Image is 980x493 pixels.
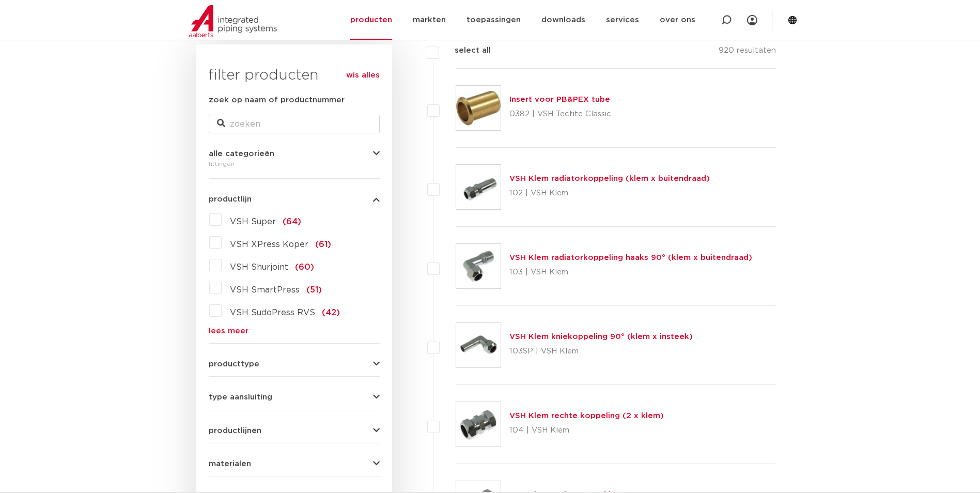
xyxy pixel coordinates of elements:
[209,150,380,158] button: alle categorieën
[456,244,501,288] img: Thumbnail for VSH Klem radiatorkoppeling haaks 90° (klem x buitendraad)
[209,65,380,86] h3: filter producten
[230,286,300,294] span: VSH SmartPress
[509,422,664,439] p: 104 | VSH Klem
[456,165,501,209] img: Thumbnail for VSH Klem radiatorkoppeling (klem x buitendraad)
[209,460,251,468] span: materialen
[509,185,710,202] p: 102 | VSH Klem
[283,218,301,226] span: (64)
[509,264,752,281] p: 103 | VSH Klem
[209,158,380,170] div: fittingen
[230,309,315,317] span: VSH SudoPress RVS
[346,69,380,82] a: wis alles
[209,360,380,368] button: producttype
[315,240,331,249] span: (61)
[209,94,345,106] label: zoek op naam of productnummer
[230,218,276,226] span: VSH Super
[509,254,752,261] a: VSH Klem radiatorkoppeling haaks 90° (klem x buitendraad)
[209,360,259,368] span: producttype
[209,393,272,401] span: type aansluiting
[456,86,501,130] img: Thumbnail for Insert voor PB&PEX tube
[509,96,610,103] a: Insert voor PB&PEX tube
[230,263,288,271] span: VSH Shurjoint
[209,150,274,158] span: alle categorieën
[209,393,380,401] button: type aansluiting
[322,309,340,317] span: (42)
[719,44,776,60] p: 920 resultaten
[209,427,380,435] button: productlijnen
[509,106,611,122] p: 0382 | VSH Tectite Classic
[509,333,693,341] a: VSH Klem kniekoppeling 90° (klem x insteek)
[306,286,322,294] span: (51)
[209,460,380,468] button: materialen
[456,323,501,367] img: Thumbnail for VSH Klem kniekoppeling 90° (klem x insteek)
[230,240,308,249] span: VSH XPress Koper
[509,412,664,420] a: VSH Klem rechte koppeling (2 x klem)
[209,195,380,203] button: productlijn
[209,327,380,335] a: lees meer
[439,44,491,57] label: select all
[209,195,252,203] span: productlijn
[209,115,380,133] input: zoeken
[295,263,314,271] span: (60)
[509,175,710,182] a: VSH Klem radiatorkoppeling (klem x buitendraad)
[456,402,501,446] img: Thumbnail for VSH Klem rechte koppeling (2 x klem)
[509,343,693,360] p: 103SP | VSH Klem
[209,427,261,435] span: productlijnen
